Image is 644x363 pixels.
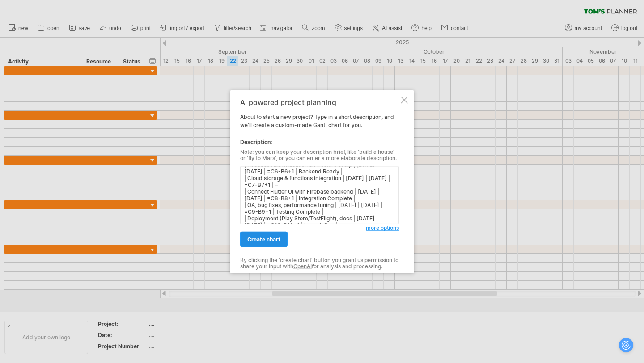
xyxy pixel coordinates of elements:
[247,236,280,243] span: create chart
[240,257,399,270] div: By clicking the 'create chart' button you grant us permission to share your input with for analys...
[240,98,399,265] div: About to start a new project? Type in a short description, and we'll create a custom-made Gantt c...
[240,138,399,146] div: Description:
[240,232,288,247] a: create chart
[366,224,399,231] span: more options
[366,224,399,232] a: more options
[293,263,312,270] a: OpenAI
[240,149,399,162] div: Note: you can keep your description brief, like 'build a house' or 'fly to Mars', or you can ente...
[240,98,399,106] div: AI powered project planning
